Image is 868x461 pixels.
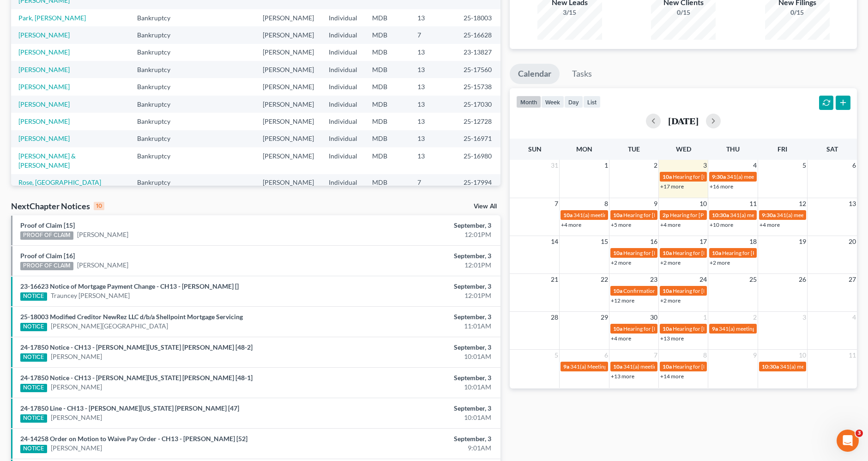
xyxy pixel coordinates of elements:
[851,160,857,171] span: 6
[651,8,716,17] div: 0/15
[649,274,658,285] span: 23
[663,287,672,294] span: 10a
[255,113,321,130] td: [PERSON_NAME]
[570,363,660,370] span: 341(a) Meeting for [PERSON_NAME]
[18,31,70,39] a: [PERSON_NAME]
[712,212,729,218] span: 10:30a
[20,323,47,331] div: NOTICE
[255,44,321,61] td: [PERSON_NAME]
[541,96,564,108] button: week
[663,325,672,332] span: 10a
[341,282,492,291] div: September, 3
[321,78,365,95] td: Individual
[611,221,631,228] a: +5 more
[673,363,745,370] span: Hearing for [PERSON_NAME]
[456,147,500,174] td: 25-16980
[563,212,573,218] span: 10a
[600,274,609,285] span: 22
[564,64,600,84] a: Tasks
[798,198,807,209] span: 12
[673,173,745,180] span: Hearing for [PERSON_NAME]
[341,261,492,270] div: 12:01PM
[603,198,609,209] span: 8
[752,160,758,171] span: 4
[341,221,492,230] div: September, 3
[663,173,672,180] span: 10a
[255,130,321,147] td: [PERSON_NAME]
[583,96,601,108] button: list
[673,287,745,294] span: Hearing for [PERSON_NAME]
[410,174,456,191] td: 7
[649,312,658,323] span: 30
[613,325,622,332] span: 10a
[341,321,492,331] div: 11:01AM
[730,212,819,218] span: 341(a) meeting for [PERSON_NAME]
[20,404,239,412] a: 24-17850 Line - CH13 - [PERSON_NAME][US_STATE] [PERSON_NAME] [47]
[726,145,740,153] span: Thu
[752,312,758,323] span: 2
[663,212,669,218] span: 2p
[660,221,681,228] a: +4 more
[365,174,410,191] td: MDB
[94,202,104,210] div: 10
[20,313,243,321] a: 25-18003 Modified Creditor NewRez LLC d/b/a Shellpoint Mortgage Servicing
[653,198,658,209] span: 9
[798,236,807,247] span: 19
[802,312,807,323] span: 3
[130,113,187,130] td: Bankruptcy
[670,212,742,218] span: Hearing for [PERSON_NAME]
[51,382,102,392] a: [PERSON_NAME]
[77,230,128,239] a: [PERSON_NAME]
[516,96,541,108] button: month
[649,236,658,247] span: 16
[20,262,73,270] div: PROOF OF CLAIM
[255,9,321,26] td: [PERSON_NAME]
[341,434,492,443] div: September, 3
[628,145,640,153] span: Tue
[365,147,410,174] td: MDB
[762,212,776,218] span: 9:30a
[752,350,758,361] span: 9
[18,83,70,91] a: [PERSON_NAME]
[51,443,102,453] a: [PERSON_NAME]
[130,147,187,174] td: Bankruptcy
[18,134,70,142] a: [PERSON_NAME]
[18,14,86,22] a: Park, [PERSON_NAME]
[474,203,497,210] a: View All
[365,9,410,26] td: MDB
[778,145,787,153] span: Fri
[603,350,609,361] span: 6
[710,221,733,228] a: +10 more
[321,44,365,61] td: Individual
[341,352,492,361] div: 10:01AM
[550,160,559,171] span: 31
[365,96,410,113] td: MDB
[341,382,492,392] div: 10:01AM
[623,325,744,332] span: Hearing for [PERSON_NAME] & [PERSON_NAME]
[321,113,365,130] td: Individual
[321,174,365,191] td: Individual
[653,160,658,171] span: 2
[18,48,70,56] a: [PERSON_NAME]
[623,287,728,294] span: Confirmation hearing for [PERSON_NAME]
[130,78,187,95] td: Bankruptcy
[653,350,658,361] span: 7
[611,335,631,342] a: +4 more
[255,61,321,78] td: [PERSON_NAME]
[699,198,708,209] span: 10
[550,274,559,285] span: 21
[600,236,609,247] span: 15
[712,173,726,180] span: 9:30a
[564,96,583,108] button: day
[130,9,187,26] td: Bankruptcy
[255,26,321,43] td: [PERSON_NAME]
[20,252,75,260] a: Proof of Claim [16]
[20,384,47,392] div: NOTICE
[341,230,492,239] div: 12:01PM
[660,335,684,342] a: +13 more
[456,174,500,191] td: 25-17994
[341,373,492,382] div: September, 3
[255,147,321,174] td: [PERSON_NAME]
[712,249,721,256] span: 10a
[623,249,744,256] span: Hearing for [PERSON_NAME] & [PERSON_NAME]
